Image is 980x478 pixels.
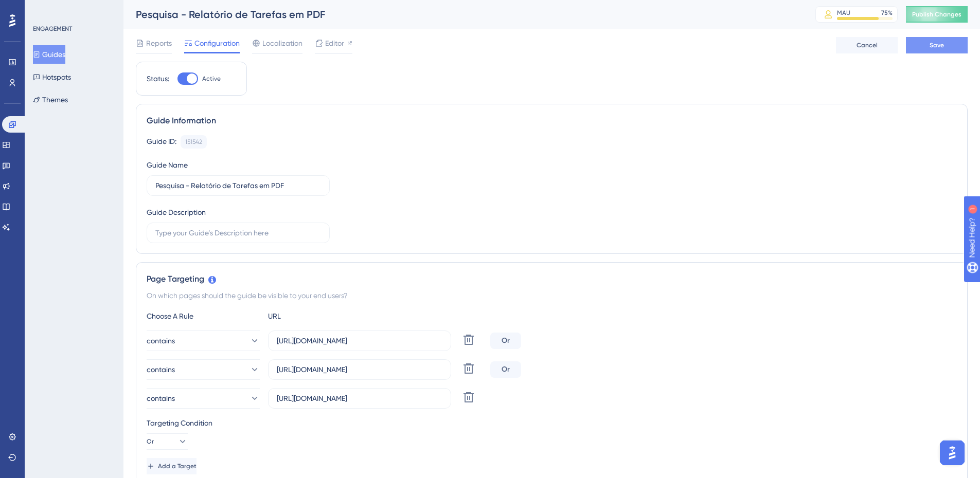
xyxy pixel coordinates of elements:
[33,25,72,33] div: ENGAGEMENT
[837,9,850,17] div: MAU
[277,335,442,346] input: yourwebsite.com/path
[857,41,878,49] span: Cancel
[147,458,197,474] button: Add a Target
[155,227,321,238] input: Type your Guide’s Description here
[268,310,381,322] div: URL
[147,273,957,285] div: Page Targeting
[147,310,260,322] div: Choose A Rule
[930,41,944,49] span: Save
[881,9,893,17] div: 75 %
[147,335,175,347] span: contains
[33,90,68,109] button: Themes
[490,361,521,378] div: Or
[147,433,188,450] button: Or
[147,388,260,409] button: contains
[277,393,442,404] input: yourwebsite.com/path
[147,289,957,302] div: On which pages should the guide be visible to your end users?
[147,115,957,127] div: Guide Information
[325,37,344,49] span: Editor
[33,45,65,64] button: Guides
[24,3,64,15] span: Need Help?
[937,437,968,468] iframe: UserGuiding AI Assistant Launcher
[906,37,968,53] button: Save
[147,135,176,149] div: Guide ID:
[147,359,260,380] button: contains
[912,10,961,19] span: Publish Changes
[147,363,175,376] span: contains
[146,37,172,49] span: Reports
[155,180,321,191] input: Type your Guide’s Name here
[185,138,202,146] div: 151542
[158,462,197,470] span: Add a Target
[202,75,221,83] span: Active
[194,37,240,49] span: Configuration
[147,159,188,171] div: Guide Name
[147,72,169,85] div: Status:
[147,206,206,218] div: Guide Description
[33,68,71,86] button: Hotspots
[906,6,968,23] button: Publish Changes
[147,437,154,446] span: Or
[147,330,260,351] button: contains
[262,37,302,49] span: Localization
[836,37,898,53] button: Cancel
[147,417,957,429] div: Targeting Condition
[490,333,521,349] div: Or
[147,392,175,405] span: contains
[136,7,790,22] div: Pesquisa - Relatório de Tarefas em PDF
[277,364,442,375] input: yourwebsite.com/path
[72,5,75,13] div: 1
